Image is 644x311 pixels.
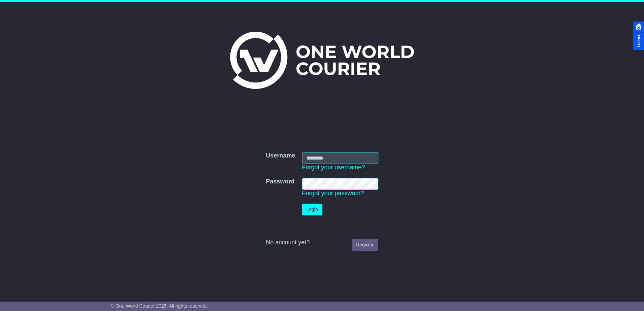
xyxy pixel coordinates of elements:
a: Register [352,239,378,251]
label: Password [266,178,294,185]
button: Login [302,204,322,215]
label: Username [266,152,295,160]
img: One World [230,32,414,89]
a: Forgot your username? [302,164,365,171]
div: No account yet? [266,239,378,246]
span: © One World Courier 2025. All rights reserved. [111,303,208,309]
a: Forgot your password? [302,190,364,197]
